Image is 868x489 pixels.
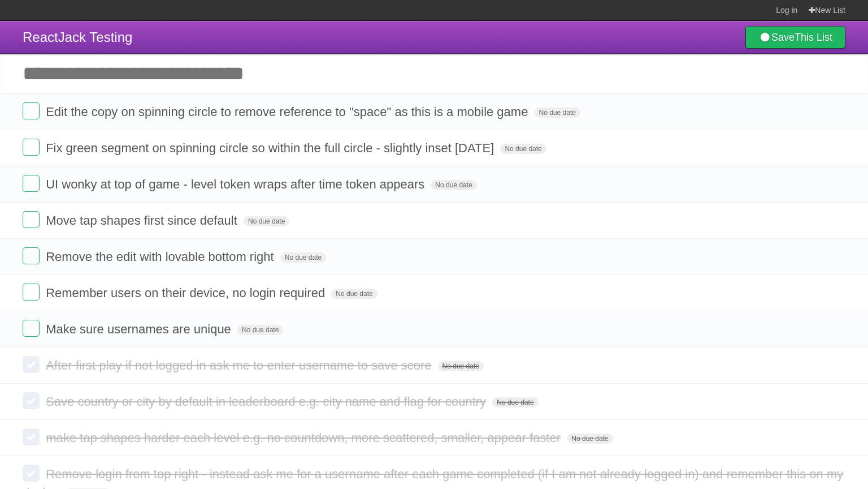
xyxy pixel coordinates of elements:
label: Done [23,392,40,409]
span: No due date [492,397,538,407]
span: Save country or city by default in leaderboard e.g. city name and flag for country [46,394,489,409]
label: Done [23,465,40,482]
span: Move tap shapes first since default [46,213,240,228]
span: make tap shapes harder each level e.g. no countdown, more scattered, smaller, appear faster [46,431,563,445]
span: After first play if not logged in ask me to enter username to save score [46,358,434,372]
span: Edit the copy on spinning circle to remove reference to "space" as this is a mobile game [46,105,531,119]
span: No due date [438,361,484,371]
label: Done [23,356,40,373]
span: No due date [431,180,476,190]
b: This List [795,32,832,43]
span: Remove the edit with lovable bottom right [46,250,277,264]
span: No due date [237,325,283,335]
span: No due date [500,144,546,154]
label: Done [23,247,40,264]
span: Remember users on their device, no login required [46,286,328,300]
label: Done [23,284,40,301]
label: Done [23,175,40,192]
span: No due date [244,216,289,226]
span: Fix green segment on spinning circle so within the full circle - slightly inset [DATE] [46,141,497,155]
label: Done [23,320,40,337]
span: UI wonky at top of game - level token wraps after time token appears [46,177,427,191]
label: Done [23,139,40,156]
span: ReactJack Testing [23,29,132,45]
span: No due date [567,434,613,444]
span: No due date [535,108,580,118]
span: No due date [280,252,326,263]
span: Make sure usernames are unique [46,322,234,336]
span: No due date [331,289,377,299]
a: SaveThis List [745,26,845,49]
label: Done [23,102,40,119]
label: Done [23,428,40,445]
label: Done [23,211,40,228]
